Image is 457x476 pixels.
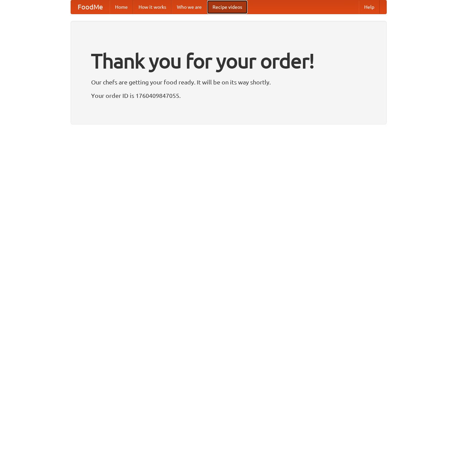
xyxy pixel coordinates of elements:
[71,0,110,14] a: FoodMe
[172,0,207,14] a: Who we are
[91,45,366,77] h1: Thank you for your order!
[359,0,380,14] a: Help
[91,90,366,101] p: Your order ID is 1760409847055.
[207,0,247,14] a: Recipe videos
[110,0,133,14] a: Home
[133,0,172,14] a: How it works
[91,77,366,87] p: Our chefs are getting your food ready. It will be on its way shortly.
